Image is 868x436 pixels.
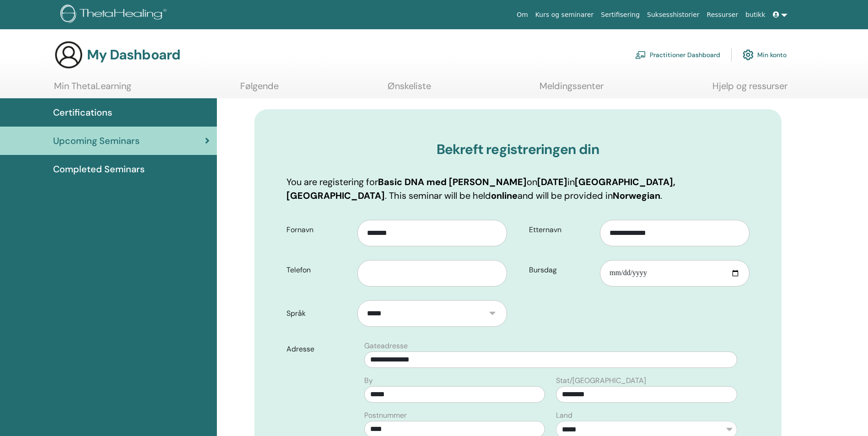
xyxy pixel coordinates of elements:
[280,221,358,239] label: Fornavn
[712,80,787,98] a: Hjelp og ressurser
[364,375,373,386] label: By
[539,80,604,98] a: Meldingssenter
[556,410,572,421] label: Land
[240,80,279,98] a: Følgende
[556,375,646,386] label: Stat/[GEOGRAPHIC_DATA]
[60,5,170,25] img: logo.png
[537,176,567,188] b: [DATE]
[643,6,703,23] a: Suksesshistorier
[87,47,180,63] h3: My Dashboard
[522,221,600,239] label: Etternavn
[364,340,408,351] label: Gateadresse
[522,261,600,279] label: Bursdag
[53,134,140,148] span: Upcoming Seminars
[280,340,359,358] label: Adresse
[491,190,518,202] b: online
[635,51,646,59] img: chalkboard-teacher.svg
[513,6,532,23] a: Om
[532,6,597,23] a: Kurs og seminarer
[53,106,112,119] span: Certifications
[703,6,742,23] a: Ressurser
[613,190,660,202] b: Norwegian
[54,40,83,69] img: generic-user-icon.jpg
[635,45,720,65] a: Practitioner Dashboard
[53,162,145,176] span: Completed Seminars
[286,141,749,158] h3: Bekreft registreringen din
[280,261,358,279] label: Telefon
[597,6,643,23] a: Sertifisering
[54,80,131,98] a: Min ThetaLearning
[388,80,431,98] a: Ønskeliste
[378,176,527,188] b: Basic DNA med [PERSON_NAME]
[742,6,769,23] a: butikk
[364,410,407,421] label: Postnummer
[743,47,754,63] img: cog.svg
[280,305,358,322] label: Språk
[743,45,787,65] a: Min konto
[286,175,749,202] p: You are registering for on in . This seminar will be held and will be provided in .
